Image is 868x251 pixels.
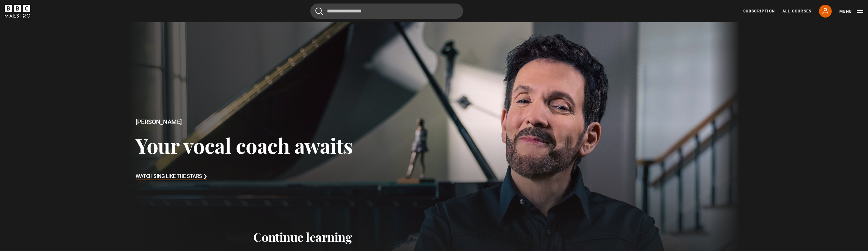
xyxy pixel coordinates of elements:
button: Toggle navigation [839,8,863,15]
a: All Courses [782,8,811,14]
h2: [PERSON_NAME] [136,118,353,126]
svg: BBC Maestro [5,5,30,18]
h2: Continue learning [253,230,615,244]
button: Submit the search query [315,7,323,15]
h3: Your vocal coach awaits [136,133,353,158]
h3: Watch Sing Like the Stars ❯ [136,172,207,181]
a: Subscription [743,8,775,14]
input: Search [310,4,463,19]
